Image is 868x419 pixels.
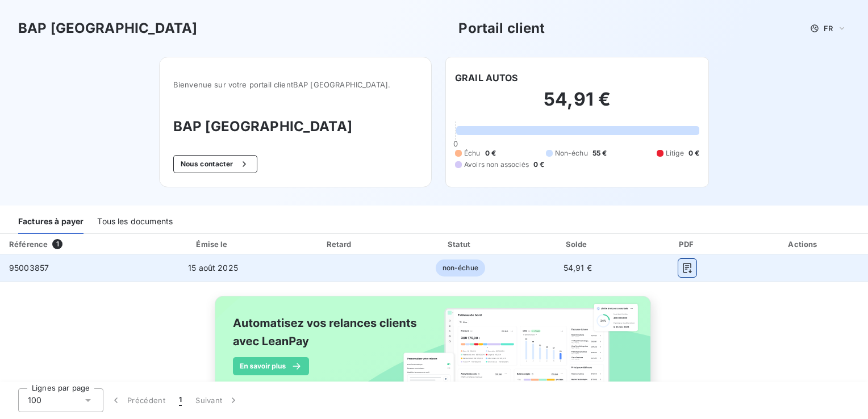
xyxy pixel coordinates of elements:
[9,240,48,249] div: Référence
[464,160,529,170] span: Avoirs non associés
[485,148,496,158] span: 0 €
[179,395,182,406] span: 1
[453,139,458,148] span: 0
[688,148,699,158] span: 0 €
[172,388,189,412] button: 1
[189,388,246,412] button: Suivant
[18,18,197,39] h3: BAP [GEOGRAPHIC_DATA]
[555,148,588,158] span: Non-échu
[188,263,238,273] span: 15 août 2025
[173,116,418,137] h3: BAP [GEOGRAPHIC_DATA]
[455,71,518,85] h6: GRAIL AUTOS
[173,80,418,89] span: Bienvenue sur votre portail client BAP [GEOGRAPHIC_DATA] .
[97,210,173,234] div: Tous les documents
[282,238,399,250] div: Retard
[436,259,485,276] span: non-échue
[592,148,607,158] span: 55 €
[455,88,699,122] h2: 54,91 €
[638,238,737,250] div: PDF
[824,24,833,33] span: FR
[458,18,545,39] h3: Portail client
[666,148,684,158] span: Litige
[9,263,49,273] span: 95003857
[103,388,172,412] button: Précédent
[464,148,481,158] span: Échu
[18,210,84,234] div: Factures à payer
[533,160,544,170] span: 0 €
[149,238,277,250] div: Émise le
[564,263,592,273] span: 54,91 €
[173,155,257,173] button: Nous contacter
[403,238,518,250] div: Statut
[28,395,41,406] span: 100
[742,238,866,250] div: Actions
[52,239,62,249] span: 1
[522,238,633,250] div: Solde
